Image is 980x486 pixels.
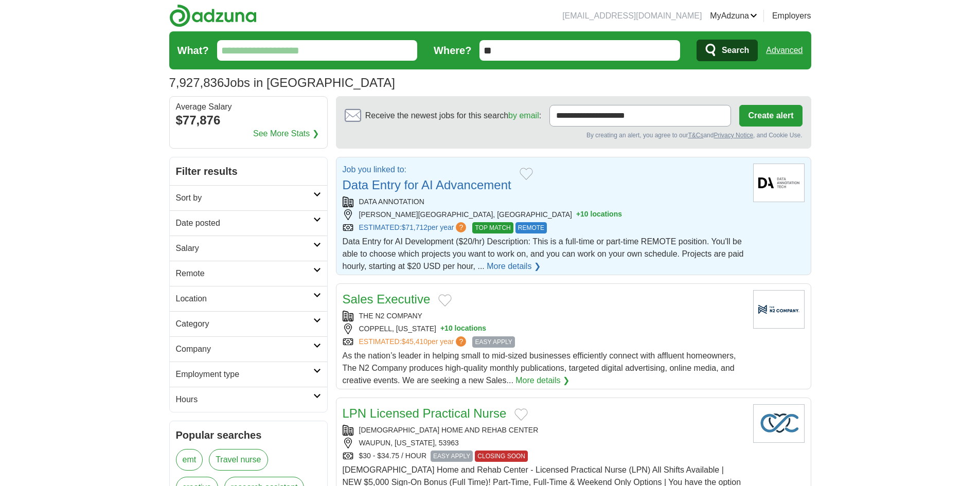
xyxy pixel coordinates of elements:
div: WAUPUN, [US_STATE], 53963 [343,438,745,448]
h2: Popular searches [176,427,321,443]
a: Data Entry for AI Advancement [343,178,511,192]
a: See More Stats ❯ [253,128,319,140]
h2: Company [176,343,313,355]
h2: Remote [176,267,313,280]
h2: Date posted [176,217,313,229]
div: [PERSON_NAME][GEOGRAPHIC_DATA], [GEOGRAPHIC_DATA] [343,209,745,220]
a: Employers [772,10,811,22]
a: Salary [170,236,327,261]
a: emt [176,449,203,471]
h2: Sort by [176,192,313,204]
span: EASY APPLY [431,451,473,462]
div: $77,876 [176,111,321,130]
h2: Salary [176,242,313,255]
button: +10 locations [576,209,622,220]
div: [DEMOGRAPHIC_DATA] HOME AND REHAB CENTER [343,425,745,436]
a: by email [508,111,539,120]
img: Adzuna logo [169,4,257,27]
a: ESTIMATED:$45,410per year? [359,336,469,348]
span: $45,410 [401,337,427,346]
span: ? [456,222,466,232]
a: Privacy Notice [714,132,753,139]
li: [EMAIL_ADDRESS][DOMAIN_NAME] [562,10,702,22]
a: Category [170,311,327,336]
label: What? [177,43,209,58]
div: DATA ANNOTATION [343,196,745,207]
button: Search [697,40,758,61]
button: Add to favorite jobs [514,408,528,421]
button: +10 locations [440,323,486,334]
div: Average Salary [176,103,321,111]
div: $30 - $34.75 / HOUR [343,451,745,462]
img: Company logo [753,290,805,329]
span: EASY APPLY [472,336,514,348]
h2: Employment type [176,368,313,381]
a: T&Cs [688,132,703,139]
span: $71,712 [401,223,427,231]
div: THE N2 COMPANY [343,311,745,321]
span: TOP MATCH [472,222,513,233]
a: More details ❯ [487,260,541,273]
a: More details ❯ [515,374,569,387]
span: As the nation’s leader in helping small to mid-sized businesses efficiently connect with affluent... [343,351,736,385]
h2: Location [176,293,313,305]
a: Sales Executive [343,292,431,306]
a: MyAdzuna [710,10,757,22]
img: Company logo [753,164,805,202]
h1: Jobs in [GEOGRAPHIC_DATA] [169,76,395,89]
a: ESTIMATED:$71,712per year? [359,222,469,233]
h2: Hours [176,393,313,406]
span: 7,927,836 [169,74,224,92]
button: Create alert [739,105,802,127]
img: Company logo [753,404,805,443]
button: Add to favorite jobs [438,294,452,307]
span: Data Entry for AI Development ($20/hr) Description: This is a full-time or part-time REMOTE posit... [343,237,744,271]
a: Travel nurse [209,449,268,471]
a: Remote [170,261,327,286]
a: Date posted [170,210,327,236]
a: LPN Licensed Practical Nurse [343,406,507,420]
span: ? [456,336,466,347]
div: COPPELL, [US_STATE] [343,323,745,334]
h2: Filter results [170,157,327,185]
span: + [576,209,580,220]
span: Receive the newest jobs for this search : [365,110,541,122]
p: Job you linked to: [343,164,511,176]
span: REMOTE [515,222,547,233]
span: + [440,323,444,334]
a: Company [170,336,327,362]
a: Advanced [766,40,803,61]
button: Add to favorite jobs [520,168,533,180]
a: Employment type [170,362,327,387]
a: Hours [170,387,327,412]
div: By creating an alert, you agree to our and , and Cookie Use. [345,131,803,140]
span: Search [722,40,749,61]
h2: Category [176,318,313,330]
a: Sort by [170,185,327,210]
label: Where? [434,43,471,58]
a: Location [170,286,327,311]
span: CLOSING SOON [475,451,528,462]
